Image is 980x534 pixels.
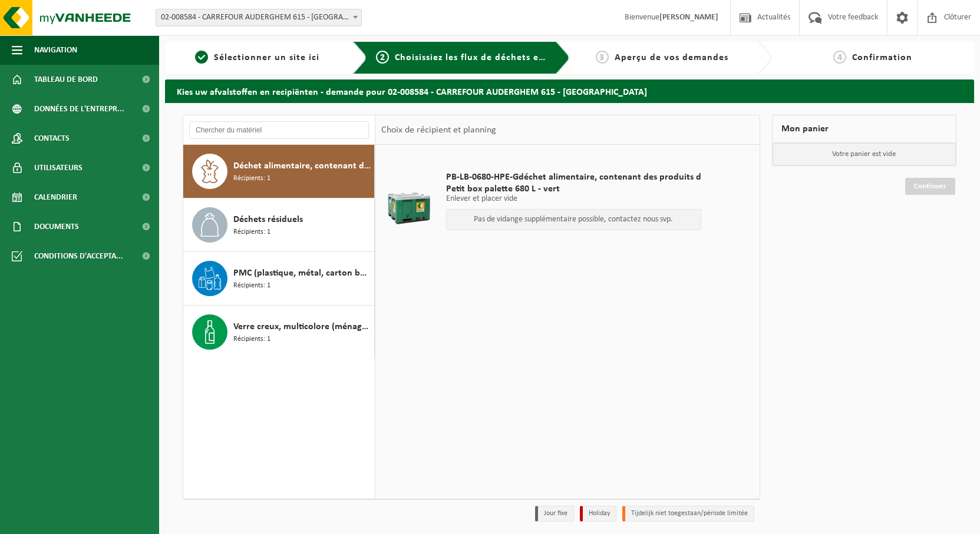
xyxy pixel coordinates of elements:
a: 1Sélectionner un site ici [171,51,344,65]
span: Calendrier [34,183,77,212]
span: 1 [195,51,208,64]
span: Tableau de bord [34,65,98,94]
strong: [PERSON_NAME] [659,13,718,22]
span: 3 [596,51,609,64]
span: 02-008584 - CARREFOUR AUDERGHEM 615 - AUDERGHEM [156,9,361,26]
button: Déchets résiduels Récipients: 1 [183,198,375,252]
span: Sélectionner un site ici [214,53,319,62]
span: PB-LB-0680-HPE-Gdéchet alimentaire, contenant des produits d [446,171,701,183]
p: Enlever et placer vide [446,195,701,203]
span: Aperçu de vos demandes [615,53,728,62]
li: Tijdelijk niet toegestaan/période limitée [622,506,754,522]
span: Récipients: 1 [233,280,270,291]
li: Jour fixe [535,506,574,522]
span: Navigation [34,35,77,65]
span: 4 [833,51,846,64]
span: 2 [376,51,389,64]
span: Récipients: 1 [233,227,270,238]
button: Verre creux, multicolore (ménager) Récipients: 1 [183,306,375,359]
span: Données de l'entrepr... [34,94,124,124]
a: Continuer [905,178,955,195]
span: 02-008584 - CARREFOUR AUDERGHEM 615 - AUDERGHEM [156,9,362,26]
input: Chercher du matériel [189,121,369,139]
span: Récipients: 1 [233,173,270,184]
p: Pas de vidange supplémentaire possible, contactez nous svp. [453,215,695,224]
div: Choix de récipient et planning [375,115,502,145]
span: Récipients: 1 [233,334,270,345]
button: PMC (plastique, métal, carton boisson) (industriel) Récipients: 1 [183,252,375,306]
p: Votre panier est vide [773,143,956,165]
span: Choisissiez les flux de déchets et récipients [395,53,591,62]
span: Déchets résiduels [233,213,303,227]
span: Utilisateurs [34,153,83,183]
li: Holiday [580,506,616,522]
span: Documents [34,212,79,241]
h2: Kies uw afvalstoffen en recipiënten - demande pour 02-008584 - CARREFOUR AUDERGHEM 615 - [GEOGRAP... [165,79,974,102]
span: Verre creux, multicolore (ménager) [233,320,371,334]
span: Déchet alimentaire, contenant des produits d'origine animale, emballage mélangé (sans verre), cat 3 [233,159,371,173]
span: Conditions d'accepta... [34,241,123,271]
span: Contacts [34,124,70,153]
span: Confirmation [852,53,912,62]
div: Mon panier [772,115,956,143]
span: Petit box palette 680 L - vert [446,183,701,195]
button: Déchet alimentaire, contenant des produits d'origine animale, emballage mélangé (sans verre), cat... [183,145,375,198]
span: PMC (plastique, métal, carton boisson) (industriel) [233,266,371,280]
